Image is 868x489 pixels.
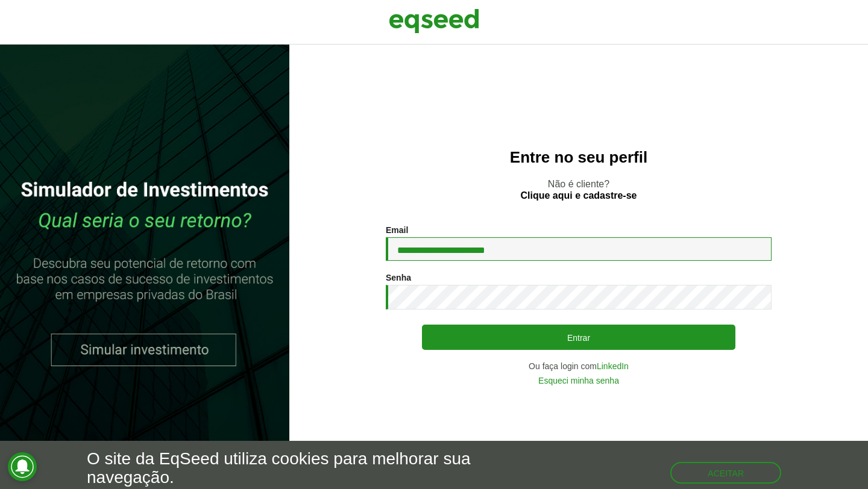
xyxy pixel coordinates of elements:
label: Email [386,226,408,234]
div: Ou faça login com [386,362,772,370]
h2: Entre no seu perfil [313,149,844,166]
a: Clique aqui e cadastre-se [521,191,637,201]
h5: O site da EqSeed utiliza cookies para melhorar sua navegação. [87,450,503,487]
button: Entrar [422,325,735,350]
a: LinkedIn [597,362,629,370]
p: Não é cliente? [313,178,844,201]
a: Esqueci minha senha [538,376,619,385]
img: EqSeed Logo [389,6,479,36]
button: Aceitar [670,462,781,484]
label: Senha [386,273,411,282]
